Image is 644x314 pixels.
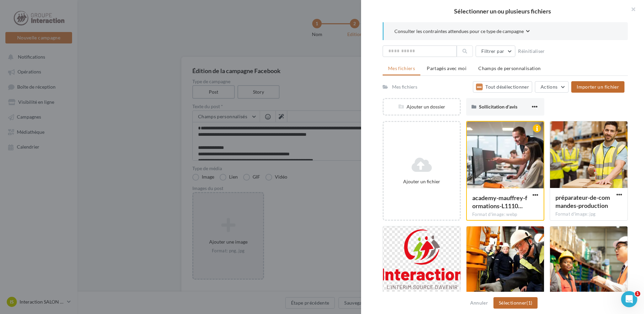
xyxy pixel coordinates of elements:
button: Actions [535,81,569,93]
span: academy-mauffrey-formations-L1110190-1460x974 [472,194,527,210]
span: (1) [526,300,532,306]
span: Champs de personnalisation [478,65,541,71]
button: Filtrer par [476,45,515,57]
button: Réinitialiser [515,47,548,55]
span: Actions [541,84,557,90]
button: Tout désélectionner [473,81,532,93]
span: Mes fichiers [388,65,415,71]
span: Sollicitation d'avis [479,104,517,109]
div: Ajouter un fichier [386,178,457,185]
button: Sélectionner(1) [493,297,538,309]
span: préparateur-de-commandes-production [555,194,610,209]
div: Ajouter un dossier [384,103,460,110]
span: Importer un fichier [577,84,619,90]
span: 1 [635,291,640,296]
span: Partagés avec moi [427,65,466,71]
button: Consulter les contraintes attendues pour ce type de campagne [394,28,530,36]
iframe: Intercom live chat [621,291,637,307]
h2: Sélectionner un ou plusieurs fichiers [372,8,633,14]
span: Consulter les contraintes attendues pour ce type de campagne [394,28,524,35]
button: Annuler [468,299,491,307]
div: Format d'image: webp [472,212,538,218]
div: Mes fichiers [392,84,417,90]
div: Format d'image: jpg [555,211,622,217]
button: Importer un fichier [571,81,624,93]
